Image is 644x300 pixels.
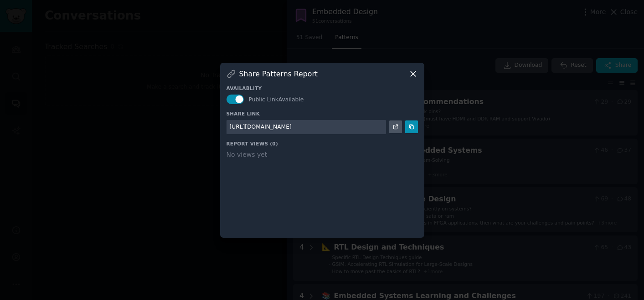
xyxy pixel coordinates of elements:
div: No views yet [227,150,418,160]
div: [URL][DOMAIN_NAME] [230,123,292,131]
h3: Report Views ( 0 ) [227,140,418,147]
h3: Share Patterns Report [239,69,318,79]
h3: Share Link [227,110,418,117]
span: Public Link Available [249,96,304,103]
h3: Availablity [227,85,418,91]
